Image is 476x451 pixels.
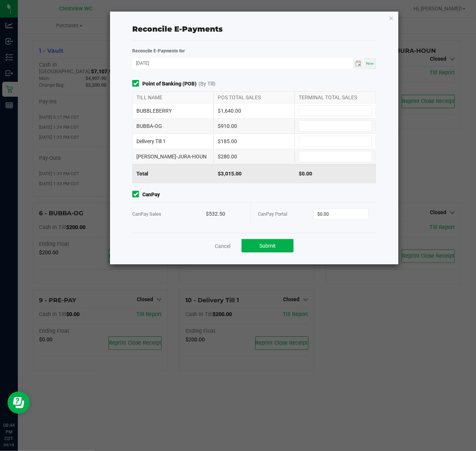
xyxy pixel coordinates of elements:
[215,242,230,250] a: Cancel
[7,392,30,414] iframe: Resource center
[259,243,276,249] span: Submit
[214,119,295,133] div: $910.00
[142,191,160,199] strong: CanPay
[142,80,197,88] strong: Point of Banking (POB)
[242,239,294,252] button: Submit
[214,149,295,164] div: $280.00
[132,119,214,133] div: BUBBA-OG
[206,203,243,225] div: $532.50
[132,48,185,54] strong: Reconcile E-Payments for
[214,164,295,183] div: $3,015.00
[132,134,214,149] div: Delivery Till 1
[295,92,376,103] div: TERMINAL TOTAL SALES
[366,61,374,65] span: Now
[214,134,295,149] div: $185.00
[132,80,142,88] form-toggle: Include in reconciliation
[132,103,214,118] div: BUBBLEBERRY
[132,92,214,103] div: TILL NAME
[295,164,376,183] div: $0.00
[214,103,295,118] div: $1,640.00
[353,58,364,69] span: Toggle calendar
[132,149,214,164] div: [PERSON_NAME]-JURA-HOUN
[132,164,214,183] div: Total
[198,80,216,88] span: (By Till)
[132,211,161,217] span: CanPay Sales
[132,58,353,68] input: Date
[132,191,142,199] form-toggle: Include in reconciliation
[132,23,376,35] div: Reconcile E-Payments
[258,211,288,217] span: CanPay Portal
[214,92,295,103] div: POS TOTAL SALES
